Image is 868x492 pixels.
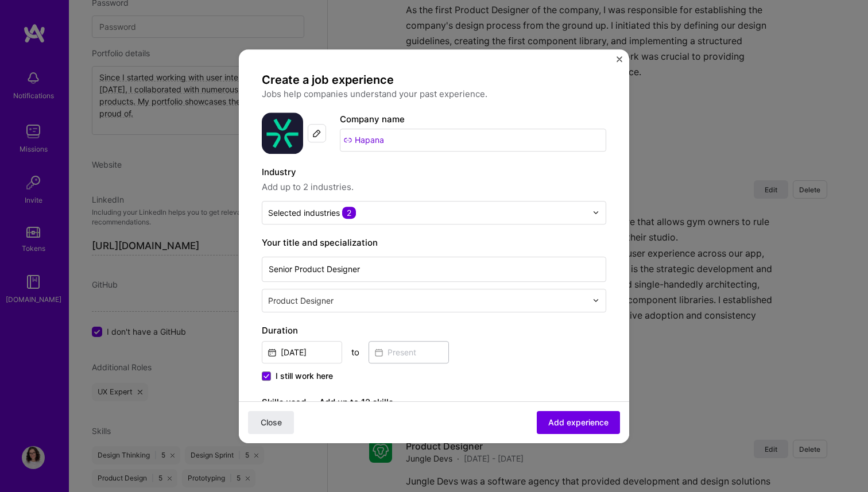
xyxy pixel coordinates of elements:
img: drop icon [592,297,599,304]
input: Search for a company... [340,129,606,152]
img: Edit [312,129,321,138]
input: Date [262,341,342,363]
button: Close [248,410,294,433]
p: Jobs help companies understand your past experience. [262,87,606,101]
input: Present [369,341,449,363]
span: I still work here [276,370,333,382]
span: Add up to 2 industries. [262,180,606,194]
button: Add experience [537,410,620,433]
label: Industry [262,165,606,179]
label: Your title and specialization [262,236,606,250]
label: Duration [262,324,606,338]
div: Selected industries [268,207,356,219]
input: Role name [262,257,606,282]
span: Add experience [548,416,609,428]
h4: Create a job experience [262,72,606,87]
button: Close [617,56,622,68]
img: drop icon [592,209,599,216]
label: Company name [340,114,405,125]
img: Company logo [262,113,303,154]
label: Skills used — Add up to 12 skills [262,396,606,409]
span: Close [261,416,282,428]
div: Edit [308,124,326,142]
div: to [351,346,359,358]
span: 2 [342,207,356,219]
